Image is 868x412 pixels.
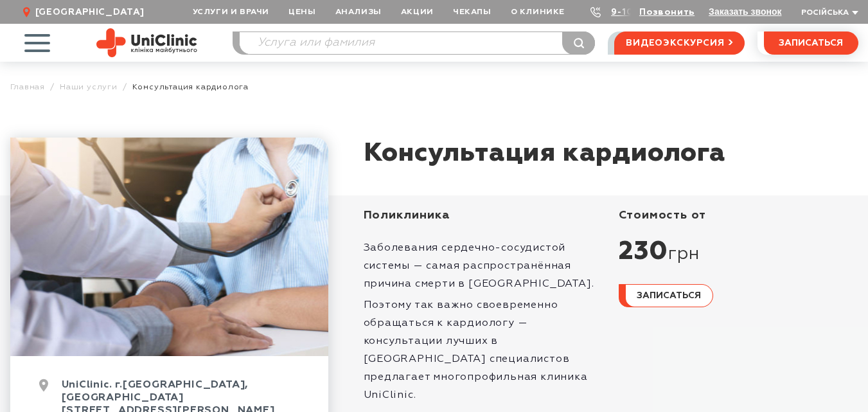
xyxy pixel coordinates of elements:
span: [GEOGRAPHIC_DATA] [35,6,145,18]
input: Услуга или фамилия [240,32,595,54]
span: записаться [779,39,843,48]
h1: Консультация кардиолога [364,138,726,170]
a: Позвонить [639,8,695,17]
a: Главная [10,82,46,92]
span: грн [668,244,699,265]
span: записаться [637,291,701,300]
span: видеоэкскурсия [626,32,724,54]
span: Консультация кардиолога [132,82,249,92]
p: Поэтому так важно своевременно обращаться к кардиологу — консультации лучших в [GEOGRAPHIC_DATA] ... [364,296,603,404]
span: Російська [801,9,849,17]
div: Поликлиника [364,208,603,223]
div: 230 [619,236,858,268]
a: 9-103 [611,8,639,17]
button: Російська [798,8,858,18]
a: видеоэкскурсия [614,31,744,55]
img: Site [96,28,197,57]
span: стоимость от [619,210,707,221]
p: Заболевания сердечно-сосудистой системы — самая распространённая причина смерти в [GEOGRAPHIC_DATA]. [364,239,603,293]
button: Заказать звонок [709,6,781,17]
button: записаться [619,284,713,307]
button: записаться [764,31,858,55]
a: Наши услуги [60,82,118,92]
